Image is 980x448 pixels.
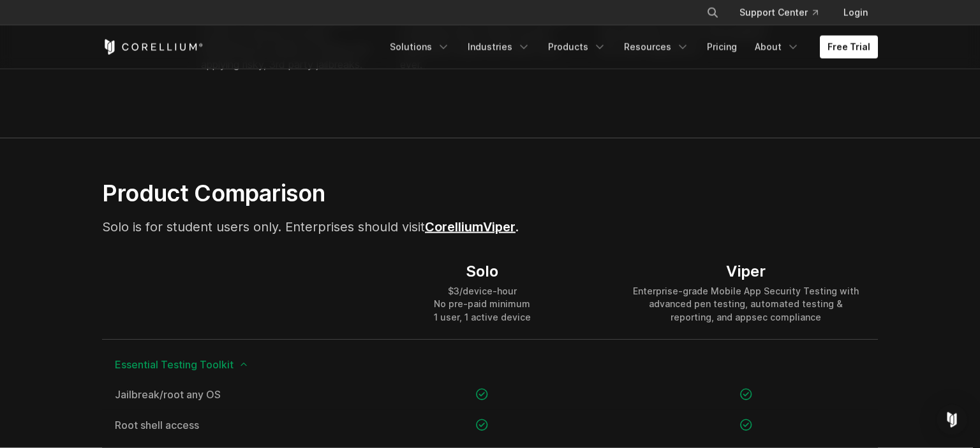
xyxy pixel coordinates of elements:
span: Essential Testing Toolkit [115,359,865,370]
div: Navigation Menu [382,36,878,59]
div: Open Intercom Messenger [937,405,967,435]
a: Industries [460,36,538,59]
div: $3/device-hour No pre-paid minimum 1 user, 1 active device [434,285,531,323]
a: Viper [483,219,516,235]
a: Corellium Home [102,40,204,55]
a: Root shell access [115,420,338,430]
a: Support Center [729,1,828,24]
div: Enterprise-grade Mobile App Security Testing with advanced pen testing, automated testing & repor... [627,285,865,323]
a: Free Trial [820,36,878,59]
button: Search [701,1,724,24]
a: Solutions [382,36,457,59]
a: Resources [616,36,697,59]
a: About [747,36,807,59]
a: Login [833,1,878,24]
a: Jailbreak/root any OS [115,389,338,400]
span: . [483,219,519,235]
a: Products [540,36,614,59]
div: Solo [434,262,531,281]
div: Navigation Menu [691,1,878,24]
span: Product Comparison [102,179,325,207]
span: Solo is for student users only. Enterprises should visit [102,219,483,235]
a: Corellium [425,219,483,235]
div: Viper [627,262,865,281]
a: Pricing [699,36,745,59]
